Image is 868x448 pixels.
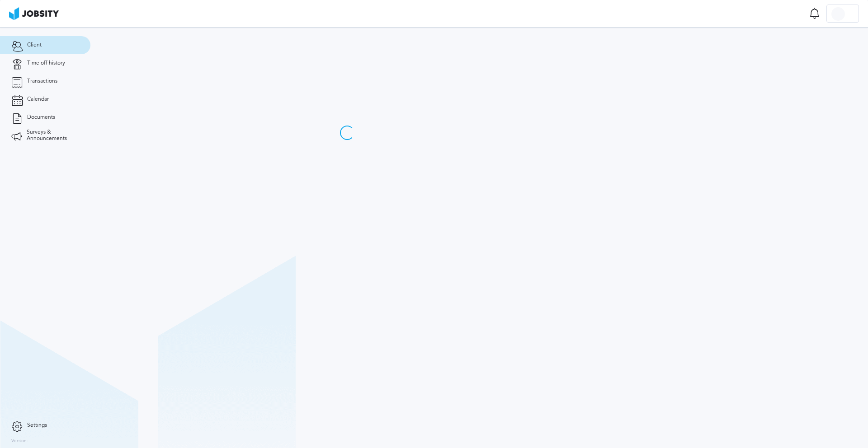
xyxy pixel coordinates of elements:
label: Version: [11,439,28,444]
span: Transactions [27,78,57,84]
span: Time off history [27,60,65,66]
span: Documents [27,114,55,121]
span: Calendar [27,96,49,103]
span: Settings [27,422,47,429]
span: Client [27,42,42,48]
img: ab4bad089aa723f57921c736e9817d99.png [9,7,59,20]
span: Surveys & Announcements [27,129,79,142]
